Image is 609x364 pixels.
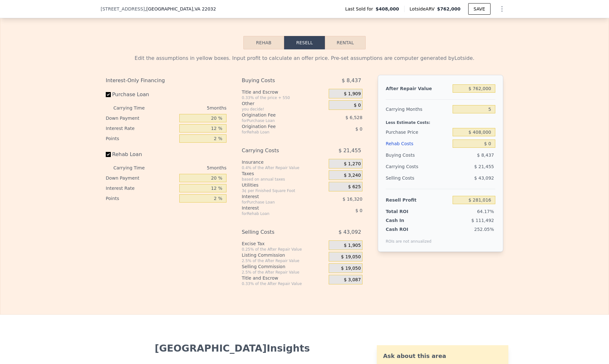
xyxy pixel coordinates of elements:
div: Interest [242,193,313,200]
div: Title and Escrow [242,89,326,95]
div: Interest [242,205,313,211]
div: Carrying Costs [242,145,313,156]
div: Points [106,193,177,203]
span: , VA 22032 [193,6,216,11]
span: $ 21,455 [339,145,361,156]
div: Points [106,133,177,144]
span: $ 43,092 [474,175,494,181]
div: Excise Tax [242,240,326,247]
span: $ 16,320 [343,196,362,202]
div: Origination Fee [242,112,313,118]
div: Resell Profit [386,194,450,206]
span: $ 0 [355,126,362,132]
span: $ 625 [348,184,361,190]
div: Total ROI [386,208,426,215]
span: $ 19,050 [341,254,361,260]
div: Down Payment [106,173,177,183]
div: 0.33% of the After Repair Value [242,281,326,286]
div: Selling Costs [242,226,313,238]
div: Carrying Months [386,103,450,115]
div: Carrying Time [113,163,155,173]
input: Rehab Loan [106,152,111,157]
input: Purchase Loan [106,92,111,97]
div: Insurance [242,159,326,165]
label: Rehab Loan [106,149,177,160]
span: $ 1,905 [344,243,361,248]
div: Purchase Price [386,126,450,138]
span: $ 43,092 [339,226,361,238]
span: $ 21,455 [474,164,494,169]
div: Title and Escrow [242,275,326,281]
span: [STREET_ADDRESS] [101,6,145,12]
div: 3¢ per Finished Square Foot [242,188,326,193]
span: $ 3,087 [344,277,361,283]
div: Taxes [242,170,326,177]
div: Down Payment [106,113,177,123]
div: Cash In [386,217,426,224]
div: Other [242,100,326,107]
span: 64.17% [477,209,494,214]
div: Cash ROI [386,226,432,232]
button: Rehab [243,36,284,49]
span: $ 8,437 [477,153,494,158]
div: 5 months [157,103,226,113]
span: $ 3,240 [344,173,361,178]
button: Resell [284,36,325,49]
span: $ 8,437 [342,75,361,86]
div: for Rehab Loan [242,211,313,216]
span: $ 111,492 [471,218,494,223]
div: Interest Rate [106,123,177,133]
div: for Rehab Loan [242,130,313,135]
div: for Purchase Loan [242,200,313,205]
div: Carrying Time [113,103,155,113]
div: ROIs are not annualized [386,232,432,244]
div: 2.5% of the After Repair Value [242,258,326,263]
span: 252.05% [474,227,494,232]
span: $ 1,909 [344,91,361,97]
div: 0.33% of the price + 550 [242,95,326,100]
div: Selling Commission [242,263,326,270]
span: $ 19,050 [341,266,361,271]
div: Edit the assumptions in yellow boxes. Input profit to calculate an offer price. Pre-set assumptio... [106,54,503,62]
label: Purchase Loan [106,89,177,100]
span: , [GEOGRAPHIC_DATA] [145,6,216,12]
div: [GEOGRAPHIC_DATA] Insights [106,343,359,354]
div: based on annual taxes [242,177,326,182]
span: $ 1,270 [344,161,361,167]
div: 5 months [157,163,226,173]
div: Carrying Costs [386,161,426,172]
div: for Purchase Loan [242,118,313,123]
div: Buying Costs [386,149,450,161]
div: Origination Fee [242,123,313,130]
div: Buying Costs [242,75,313,86]
div: Ask about this area [383,352,502,360]
button: Rental [325,36,366,49]
div: 0.25% of the After Repair Value [242,247,326,252]
span: $ 0 [355,208,362,213]
div: Less Estimate Costs: [386,115,495,126]
button: SAVE [468,3,491,15]
span: $ 0 [354,103,361,108]
span: $408,000 [376,6,399,12]
span: Lotside ARV [410,6,437,12]
div: Interest-Only Financing [106,75,226,86]
div: Interest Rate [106,183,177,193]
div: After Repair Value [386,83,450,94]
span: Last Sold for [345,6,376,12]
div: Rehab Costs [386,138,450,149]
span: $762,000 [437,6,461,11]
button: Show Options [496,3,508,15]
div: Listing Commission [242,252,326,258]
div: Utilities [242,182,326,188]
div: Selling Costs [386,172,450,184]
div: 2.5% of the After Repair Value [242,270,326,275]
div: 0.4% of the After Repair Value [242,165,326,170]
div: you decide! [242,107,326,112]
span: $ 6,528 [345,115,362,120]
